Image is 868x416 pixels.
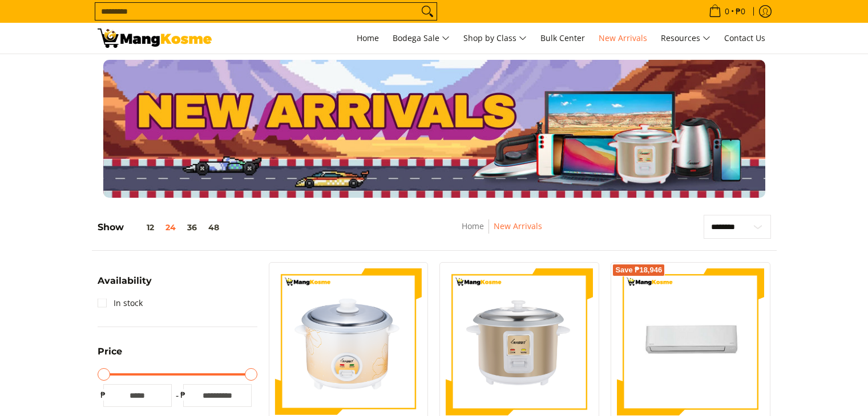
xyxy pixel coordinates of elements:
a: Bulk Center [535,23,591,54]
span: Bodega Sale [393,31,450,46]
span: ₱ [177,389,189,401]
span: Price [98,347,122,356]
span: 0 [723,7,731,15]
span: Contact Us [724,32,765,43]
span: Home [357,32,379,43]
button: 12 [124,223,160,232]
img: https://mangkosme.com/products/rabbit-1-8-l-rice-cooker-yellow-class-a [275,268,422,415]
summary: Open [98,276,152,294]
a: Resources [655,23,716,54]
nav: Main Menu [223,23,771,54]
span: Shop by Class [463,31,527,46]
img: New Arrivals: Fresh Release from The Premium Brands l Mang Kosme [98,28,212,48]
button: 24 [160,223,181,232]
summary: Open [98,347,122,365]
a: Contact Us [718,23,771,54]
a: Shop by Class [458,23,532,54]
a: New Arrivals [494,221,542,231]
span: Bulk Center [540,32,585,43]
span: New Arrivals [599,32,647,43]
a: Home [351,23,385,54]
button: 48 [203,223,225,232]
button: Search [418,3,437,20]
a: Home [462,221,484,231]
span: Resources [661,31,710,46]
span: ₱ [98,389,109,401]
a: New Arrivals [593,23,653,54]
span: Save ₱18,946 [615,267,662,274]
img: https://mangkosme.com/products/rabbit-1-5-l-c-rice-cooker-chrome-class-a [446,268,593,415]
h5: Show [98,222,225,233]
span: • [705,5,749,18]
button: 36 [181,223,203,232]
a: In stock [98,294,143,312]
span: Availability [98,276,152,286]
span: ₱0 [734,7,747,15]
a: Bodega Sale [387,23,455,54]
img: Toshiba 1 HP New Model Split-Type Inverter Air Conditioner (Class A) [617,268,764,415]
nav: Breadcrumbs [385,219,619,245]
